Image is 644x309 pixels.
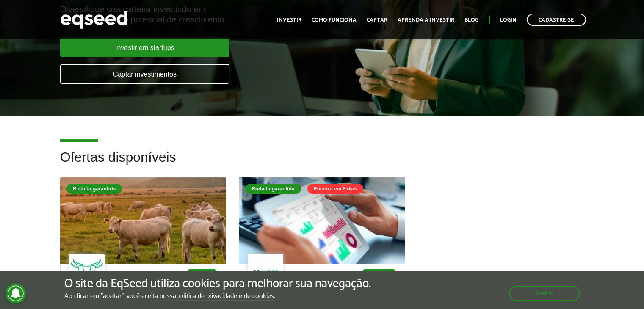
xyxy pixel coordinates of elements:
a: Aprenda a investir [398,17,454,23]
a: Captar [367,17,387,23]
a: Captar investimentos [60,64,229,84]
div: Encerra em 8 dias [307,184,364,194]
p: SaaS B2B [362,269,396,277]
a: Investir [277,17,301,23]
a: Blog [464,17,478,23]
a: Login [500,17,517,23]
h5: O site da EqSeed utiliza cookies para melhorar sua navegação. [64,277,371,290]
img: EqSeed [60,8,128,31]
a: Cadastre-se [527,14,586,26]
a: Como funciona [312,17,357,23]
p: Ao clicar em "aceitar", você aceita nossa . [64,292,371,301]
button: Aceitar [509,286,580,301]
a: política de privacidade e de cookies [176,293,274,301]
a: Investir em startups [60,37,229,57]
p: Agtech [187,269,217,277]
h2: Ofertas disponíveis [60,150,584,177]
div: Rodada garantida [245,184,301,194]
div: Rodada garantida [66,184,122,194]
